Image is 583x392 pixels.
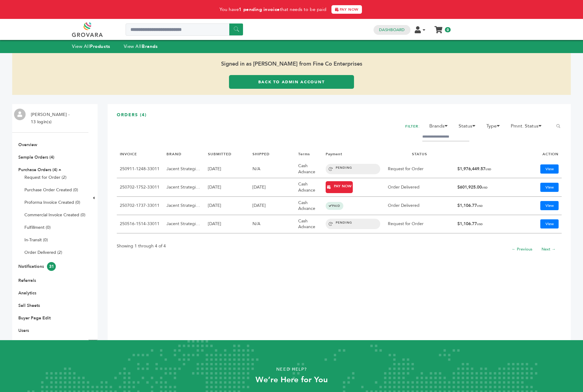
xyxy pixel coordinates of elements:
li: Brands [426,122,454,133]
a: Buyer Page Edit [18,315,51,321]
td: $1,106.77 [454,197,521,215]
a: Order Delivered (2) [24,250,62,255]
img: profile.png [14,109,26,120]
td: Order Delivered [385,197,455,215]
a: Fulfillment (0) [24,225,51,230]
strong: Products [90,43,110,49]
a: Referrals [18,278,36,283]
td: Cash Advance [295,178,323,196]
span: PAID [326,202,343,210]
td: $601,925.00 [454,178,521,196]
a: Commercial Invoice Created (0) [24,212,85,218]
a: PAY NOW [326,181,353,193]
td: Jacent Strategic Manufacturing, LLC [163,178,205,196]
a: 250702-1752-33011 [120,184,159,190]
td: Order Delivered [385,178,455,196]
strong: Brands [142,43,158,49]
td: Jacent Strategic Manufacturing, LLC [163,215,205,233]
th: ACTION [521,149,562,160]
a: Analytics [18,290,36,296]
input: Search a product or brand... [126,23,243,36]
a: PAY NOW [331,5,362,14]
td: $1,976,449.57 [454,160,521,178]
span: USD [485,167,491,171]
a: View AllBrands [124,43,158,49]
a: 250911-1248-33011 [120,166,159,172]
a: Purchase Order Created (0) [24,187,78,193]
td: Cash Advance [295,160,323,178]
a: Next → [542,246,556,252]
th: STATUS [385,149,455,160]
a: Payment [326,152,342,156]
a: View [540,219,559,228]
span: Signed in as [PERSON_NAME] from Fine Co Enterprises [12,53,571,75]
td: Jacent Strategic Manufacturing, LLC [163,197,205,215]
li: Status [456,122,482,133]
a: Back to Admin Account [229,75,354,89]
a: ← Previous [512,246,532,252]
p: Showing 1 through 4 of 4 [117,243,166,250]
td: [DATE] [205,197,249,215]
a: 250516-1514-33011 [120,221,159,227]
a: 250702-1737-33011 [120,203,159,208]
a: Sell Sheets [18,303,40,308]
span: USD [477,204,483,208]
strong: 1 pending invoice [239,6,280,13]
span: USD [477,222,483,226]
td: [DATE] [205,215,249,233]
td: N/A [249,215,295,233]
a: SUBMITTED [208,152,231,156]
li: [PERSON_NAME] - 13 login(s) [28,111,71,126]
a: Users [18,328,29,333]
h2: FILTER: [405,122,420,131]
a: View [540,201,559,210]
a: My Cart [435,24,442,31]
a: Proforma Invoice Created (0) [24,200,80,205]
a: Purchase Orders (4) [18,167,57,173]
a: In-Transit (0) [24,237,48,243]
a: SHIPPED [252,152,270,156]
a: INVOICE [120,152,137,156]
a: Request for Order (2) [24,174,66,180]
span: 31 [47,262,56,271]
a: Terms [298,152,310,156]
td: [DATE] [205,178,249,196]
td: [DATE] [205,160,249,178]
li: Type [483,122,506,133]
td: N/A [249,160,295,178]
strong: We’re Here for You [256,374,328,385]
td: Cash Advance [295,197,323,215]
a: Notifications31 [18,264,56,269]
a: View [540,183,559,192]
span: PENDING [326,219,380,229]
h3: ORDERS (4) [117,112,562,123]
a: Overview [18,142,37,148]
a: Dashboard [379,27,405,33]
a: BRAND [166,152,181,156]
span: USD [482,186,488,189]
td: $1,106.77 [454,215,521,233]
span: You have that needs to be paid [220,6,327,13]
td: Request for Order [385,160,455,178]
span: 0 [445,27,451,32]
a: View [540,164,559,174]
td: Request for Order [385,215,455,233]
a: Sample Orders (4) [18,154,54,160]
input: Filter by keywords [422,133,469,141]
p: Need Help? [29,365,554,374]
td: Cash Advance [295,215,323,233]
td: Jacent Strategic Manufacturing, LLC [163,160,205,178]
span: PENDING [326,164,380,174]
td: [DATE] [249,197,295,215]
td: [DATE] [249,178,295,196]
a: View AllProducts [72,43,110,49]
li: Pmnt. Status [508,122,548,133]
